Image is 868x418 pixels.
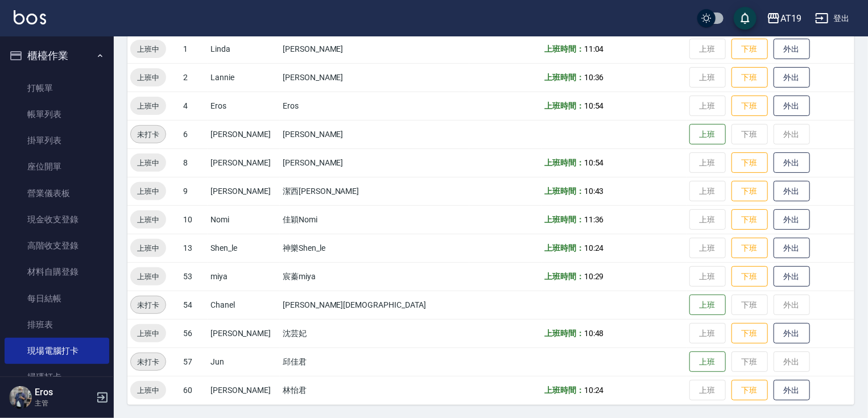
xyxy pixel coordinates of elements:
[584,329,604,338] span: 10:48
[280,177,469,205] td: 潔西[PERSON_NAME]
[208,291,280,319] td: Chanel
[208,148,280,177] td: [PERSON_NAME]
[544,73,584,82] b: 上班時間：
[280,376,469,404] td: 林怡君
[208,376,280,404] td: [PERSON_NAME]
[35,387,93,398] h5: Eros
[544,243,584,253] b: 上班時間：
[180,234,208,262] td: 13
[731,266,768,287] button: 下班
[5,259,109,285] a: 材料自購登錄
[180,177,208,205] td: 9
[280,347,469,376] td: 邱佳君
[130,384,166,396] span: 上班中
[731,380,768,401] button: 下班
[584,101,604,110] span: 10:54
[774,323,810,344] button: 外出
[584,73,604,82] span: 10:36
[14,10,46,24] img: Logo
[774,209,810,230] button: 外出
[208,120,280,148] td: [PERSON_NAME]
[208,262,280,291] td: miya
[5,285,109,312] a: 每日結帳
[180,63,208,92] td: 2
[5,312,109,338] a: 排班表
[208,177,280,205] td: [PERSON_NAME]
[208,347,280,376] td: Jun
[280,234,469,262] td: 神樂Shen_le
[130,214,166,226] span: 上班中
[131,129,166,140] span: 未打卡
[811,8,854,29] button: 登出
[130,328,166,340] span: 上班中
[5,364,109,390] a: 掃碼打卡
[130,43,166,55] span: 上班中
[208,319,280,347] td: [PERSON_NAME]
[774,181,810,202] button: 外出
[208,63,280,92] td: Lannie
[780,11,801,26] div: AT19
[180,120,208,148] td: 6
[280,205,469,234] td: 佳穎Nomi
[774,266,810,287] button: 外出
[130,185,166,197] span: 上班中
[280,262,469,291] td: 宸蓁miya
[774,96,810,117] button: 外出
[731,39,768,60] button: 下班
[544,386,584,395] b: 上班時間：
[130,242,166,254] span: 上班中
[544,44,584,53] b: 上班時間：
[5,41,109,71] button: 櫃檯作業
[5,127,109,154] a: 掛單列表
[544,158,584,167] b: 上班時間：
[731,181,768,202] button: 下班
[131,356,166,368] span: 未打卡
[731,323,768,344] button: 下班
[208,205,280,234] td: Nomi
[731,152,768,173] button: 下班
[130,72,166,84] span: 上班中
[280,63,469,92] td: [PERSON_NAME]
[280,148,469,177] td: [PERSON_NAME]
[544,215,584,224] b: 上班時間：
[5,206,109,233] a: 現金收支登錄
[208,92,280,120] td: Eros
[584,386,604,395] span: 10:24
[180,35,208,63] td: 1
[544,101,584,110] b: 上班時間：
[130,157,166,169] span: 上班中
[280,120,469,148] td: [PERSON_NAME]
[280,92,469,120] td: Eros
[774,39,810,60] button: 外出
[689,295,726,316] button: 上班
[35,398,93,408] p: 主管
[544,272,584,281] b: 上班時間：
[584,187,604,196] span: 10:43
[130,271,166,283] span: 上班中
[180,262,208,291] td: 53
[774,67,810,88] button: 外出
[584,272,604,281] span: 10:29
[180,205,208,234] td: 10
[689,351,726,373] button: 上班
[180,291,208,319] td: 54
[5,338,109,364] a: 現場電腦打卡
[280,319,469,347] td: 沈芸妃
[584,243,604,253] span: 10:24
[689,124,726,145] button: 上班
[280,291,469,319] td: [PERSON_NAME][DEMOGRAPHIC_DATA]
[130,100,166,112] span: 上班中
[180,92,208,120] td: 4
[731,96,768,117] button: 下班
[5,180,109,206] a: 營業儀表板
[180,376,208,404] td: 60
[544,329,584,338] b: 上班時間：
[584,44,604,53] span: 11:04
[584,215,604,224] span: 11:36
[731,238,768,259] button: 下班
[762,7,806,30] button: AT19
[734,7,757,30] button: save
[9,386,32,409] img: Person
[131,299,166,311] span: 未打卡
[731,209,768,230] button: 下班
